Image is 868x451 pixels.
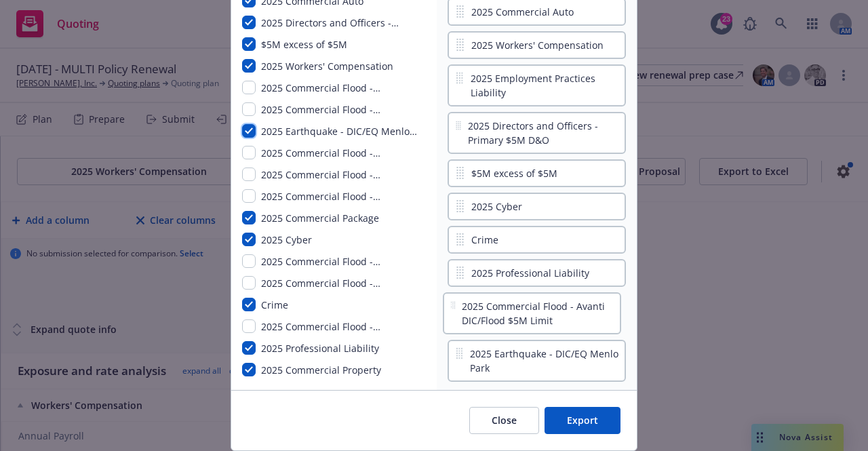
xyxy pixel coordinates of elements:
[261,363,381,379] span: 2025 Commercial Property
[242,168,420,184] button: 2025 Commercial Flood - [STREET_ADDRESS]
[261,211,379,227] span: 2025 Commercial Package
[261,254,420,271] span: 2025 Commercial Flood - 4500 Truxel Rd Bldg 12
[242,189,420,205] button: 2025 Commercial Flood - [STREET_ADDRESS]
[242,81,420,97] button: 2025 Commercial Flood - [STREET_ADDRESS][PERSON_NAME]
[261,59,393,75] span: 2025 Workers' Compensation
[242,211,379,227] button: 2025 Commercial Package
[261,189,420,205] span: 2025 Commercial Flood - 4450 El Centro Road Bldg 10
[242,16,420,32] button: 2025 Directors and Officers - Primary $5M D&O
[261,124,420,140] span: 2025 Earthquake - DIC/EQ Menlo Park
[545,407,620,434] button: Export
[261,298,288,314] span: Crime
[261,233,312,249] span: 2025 Cyber
[261,341,379,357] span: 2025 Professional Liability
[242,233,312,249] button: 2025 Cyber
[242,319,420,336] button: 2025 Commercial Flood - [STREET_ADDRESS][PERSON_NAME]
[242,254,420,271] button: 2025 Commercial Flood - [STREET_ADDRESS][PERSON_NAME]
[261,146,420,162] span: 2025 Commercial Flood - 4500 Truxel Rd Bldg 13
[261,37,347,54] span: $5M excess of $5M
[261,276,420,292] span: 2025 Commercial Flood - 4450 El Centro Road Bldg 3
[242,124,420,140] button: 2025 Earthquake - DIC/EQ Menlo Park
[242,298,288,314] button: Crime
[242,341,379,357] button: 2025 Professional Liability
[242,102,420,119] button: 2025 Commercial Flood - [STREET_ADDRESS]
[242,363,381,379] button: 2025 Commercial Property
[242,59,393,75] button: 2025 Workers' Compensation
[261,102,420,119] span: 2025 Commercial Flood - 4450 El Centro Road Bldg 1
[242,276,420,292] button: 2025 Commercial Flood - [STREET_ADDRESS]
[261,81,420,97] span: 2025 Commercial Flood - 4500 Truxel Rd Bldg 6
[261,168,420,184] span: 2025 Commercial Flood - 4450 El Centro Road Bldg 2
[242,146,420,162] button: 2025 Commercial Flood - [STREET_ADDRESS][PERSON_NAME]
[261,16,420,32] span: 2025 Directors and Officers - Primary $5M D&O
[242,37,347,54] button: $5M excess of $5M
[469,407,539,434] button: Close
[261,319,420,336] span: 2025 Commercial Flood - 4500 Truxel Rd Bldg 4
